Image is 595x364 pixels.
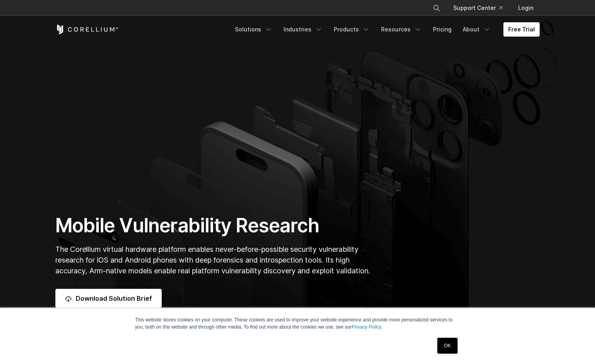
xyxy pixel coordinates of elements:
[447,1,509,15] a: Support Center
[230,22,277,37] a: Solutions
[423,1,540,15] div: Navigation Menu
[329,22,375,37] a: Products
[55,289,162,308] a: Download Solution Brief
[230,22,540,37] div: Navigation Menu
[279,22,327,37] a: Industries
[76,294,152,303] span: Download Solution Brief
[458,22,495,37] a: About
[512,1,540,15] a: Login
[376,22,427,37] a: Resources
[352,324,382,330] a: Privacy Policy.
[503,22,540,37] a: Free Trial
[428,22,456,37] a: Pricing
[437,338,458,354] a: OK
[55,214,373,237] h1: Mobile Vulnerability Research
[55,25,119,34] a: Corellium Home
[55,245,370,275] span: The Corellium virtual hardware platform enables never-before-possible security vulnerability rese...
[135,316,460,331] p: This website stores cookies on your computer. These cookies are used to improve your website expe...
[429,1,444,15] button: Search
